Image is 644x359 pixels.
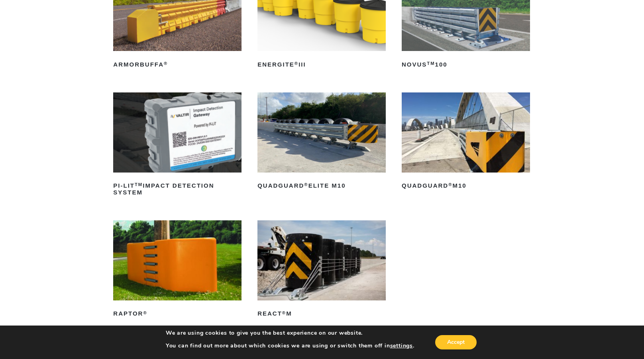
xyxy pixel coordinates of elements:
[257,220,386,320] a: REACT®M
[257,92,386,192] a: QuadGuard®Elite M10
[113,180,241,199] h2: PI-LIT Impact Detection System
[282,310,286,315] sup: ®
[448,182,452,187] sup: ®
[143,310,147,315] sup: ®
[257,180,386,192] h2: QuadGuard Elite M10
[164,61,168,66] sup: ®
[402,180,530,192] h2: QuadGuard M10
[427,61,435,66] sup: TM
[113,308,241,320] h2: RAPTOR
[295,61,298,66] sup: ®
[113,220,241,320] a: RAPTOR®
[304,182,308,187] sup: ®
[113,92,241,199] a: PI-LITTMImpact Detection System
[390,342,413,349] button: settings
[166,330,414,337] p: We are using cookies to give you the best experience on our website.
[257,308,386,320] h2: REACT M
[257,58,386,71] h2: ENERGITE III
[135,182,143,187] sup: TM
[166,342,414,349] p: You can find out more about which cookies we are using or switch them off in .
[435,335,477,349] button: Accept
[402,92,530,192] a: QuadGuard®M10
[402,58,530,71] h2: NOVUS 100
[113,58,241,71] h2: ArmorBuffa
